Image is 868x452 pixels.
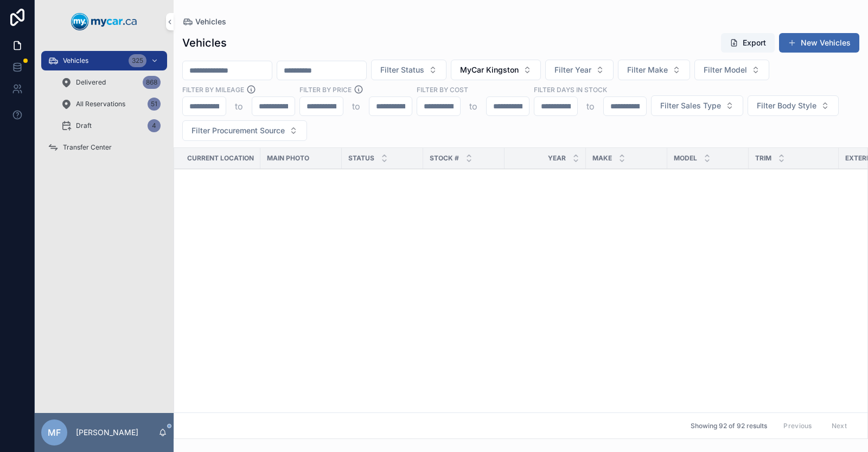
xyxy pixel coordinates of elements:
[586,100,595,113] p: to
[182,16,226,27] a: Vehicles
[299,85,352,94] label: FILTER BY PRICE
[757,100,816,111] span: Filter Body Style
[721,33,775,53] button: Export
[469,100,477,113] p: to
[76,78,106,87] span: Delivered
[674,154,697,163] span: Model
[417,85,468,94] label: FILTER BY COST
[35,43,174,171] div: scrollable content
[71,13,137,30] img: App logo
[451,60,541,80] button: Select Button
[694,60,769,80] button: Select Button
[660,100,721,111] span: Filter Sales Type
[348,154,374,163] span: Status
[352,100,360,113] p: to
[48,426,61,439] span: MF
[755,154,771,163] span: Trim
[182,85,244,94] label: Filter By Mileage
[548,154,566,163] span: Year
[148,119,161,132] div: 4
[779,33,859,53] button: New Vehicles
[54,116,167,135] a: Draft4
[545,60,614,80] button: Select Button
[41,51,167,70] a: Vehicles325
[618,60,690,80] button: Select Button
[592,154,612,163] span: Make
[41,138,167,157] a: Transfer Center
[63,56,88,65] span: Vehicles
[748,95,839,116] button: Select Button
[627,64,668,75] span: Filter Make
[182,35,227,50] h1: Vehicles
[195,16,226,27] span: Vehicles
[704,64,747,75] span: Filter Model
[76,427,138,438] p: [PERSON_NAME]
[460,64,519,75] span: MyCar Kingston
[148,98,161,111] div: 51
[371,60,446,80] button: Select Button
[380,64,424,75] span: Filter Status
[691,422,767,430] span: Showing 92 of 92 results
[182,120,307,141] button: Select Button
[76,100,125,108] span: All Reservations
[187,154,254,163] span: Current Location
[267,154,309,163] span: Main Photo
[63,143,112,152] span: Transfer Center
[430,154,459,163] span: Stock #
[143,76,161,89] div: 868
[554,64,591,75] span: Filter Year
[235,100,243,113] p: to
[54,73,167,92] a: Delivered868
[129,54,146,67] div: 325
[651,95,743,116] button: Select Button
[54,94,167,114] a: All Reservations51
[76,121,92,130] span: Draft
[534,85,607,94] label: Filter Days In Stock
[192,125,285,136] span: Filter Procurement Source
